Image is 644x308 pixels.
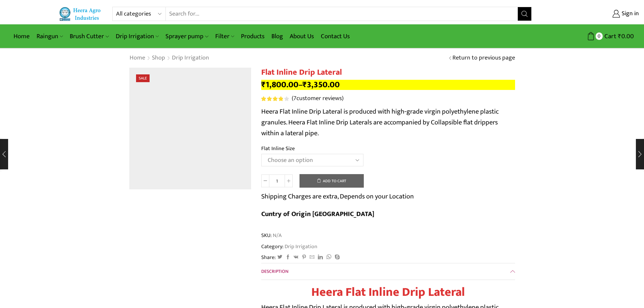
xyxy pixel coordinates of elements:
[542,8,639,20] a: Sign in
[162,28,212,44] a: Sprayer pump
[152,54,165,63] a: Shop
[293,93,296,103] span: 7
[268,28,286,44] a: Blog
[618,31,634,42] bdi: 0.00
[261,254,276,261] span: Share:
[303,78,307,92] span: ₹
[286,28,317,44] a: About Us
[261,80,515,90] p: –
[212,28,238,44] a: Filter
[261,145,295,152] label: Flat Inline Size
[129,54,146,63] a: Home
[238,28,268,44] a: Products
[618,31,621,42] span: ₹
[452,54,515,63] a: Return to previous page
[261,96,289,101] div: Rated 4.00 out of 5
[10,28,33,44] a: Home
[303,78,340,92] bdi: 3,350.00
[112,28,162,44] a: Drip Irrigation
[261,106,515,139] p: Heera Flat Inline Drip Lateral is produced with high-grade virgin polyethylene plastic granules. ...
[261,78,266,92] span: ₹
[603,32,616,41] span: Cart
[261,208,374,220] b: Cuntry of Origin [GEOGRAPHIC_DATA]
[261,263,515,280] a: Description
[311,282,465,302] strong: Heera Flat Inline Drip Lateral
[292,94,343,103] a: (7customer reviews)
[620,9,639,18] span: Sign in
[538,30,634,43] a: 0 Cart ₹0.00
[596,32,603,40] span: 0
[129,54,209,63] nav: Breadcrumb
[317,28,353,44] a: Contact Us
[33,28,66,44] a: Raingun
[261,68,515,77] h1: Flat Inline Drip Lateral
[261,96,290,101] span: 7
[272,232,282,239] span: N/A
[284,242,317,251] a: Drip Irrigation
[261,267,288,275] span: Description
[172,54,209,63] a: Drip Irrigation
[261,232,515,239] span: SKU:
[136,74,150,82] span: Sale
[518,7,531,21] button: Search button
[261,78,298,92] bdi: 1,800.00
[261,243,317,251] span: Category:
[269,174,285,187] input: Product quantity
[66,28,112,44] a: Brush Cutter
[299,174,364,188] button: Add to cart
[261,191,414,202] p: Shipping Charges are extra, Depends on your Location
[261,96,283,101] span: Rated out of 5 based on customer ratings
[166,7,517,21] input: Search for...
